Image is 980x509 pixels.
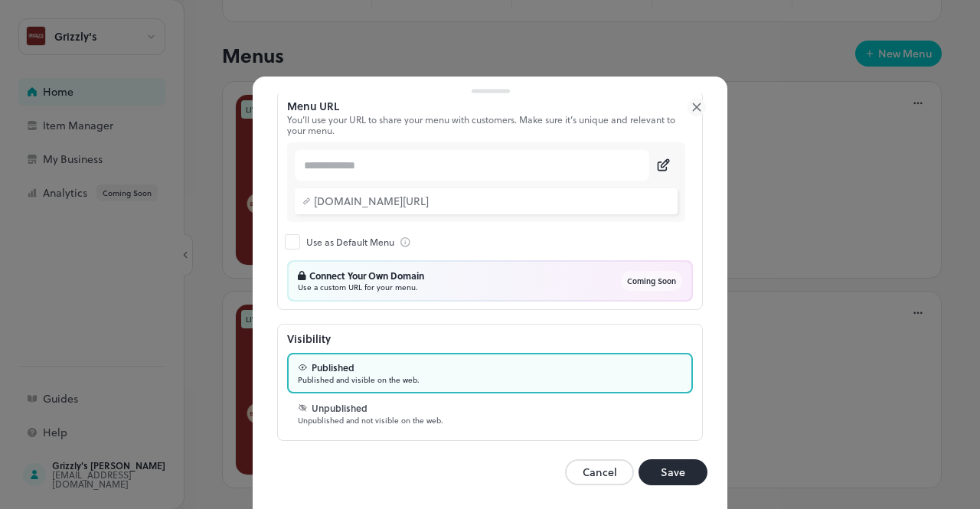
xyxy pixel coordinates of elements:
p: Unpublished [312,401,367,415]
p: Unpublished and not visible on the web. [298,415,682,426]
p: Published and visible on the web. [298,374,682,386]
button: Cancel [565,459,634,485]
p: Use a custom URL for your menu. [298,283,424,291]
button: Save [639,459,707,485]
p: Published [312,361,354,374]
div: Coming Soon [621,271,682,291]
div: Visibility [287,331,693,347]
div: Connect Your Own Domain [298,271,424,281]
p: You’ll use your URL to share your menu with customers. Make sure it’s unique and relevant to your... [287,114,693,136]
div: [DOMAIN_NAME][URL] [314,193,670,209]
div: Use as Default Menu [306,235,394,249]
div: Menu URL [287,98,693,114]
